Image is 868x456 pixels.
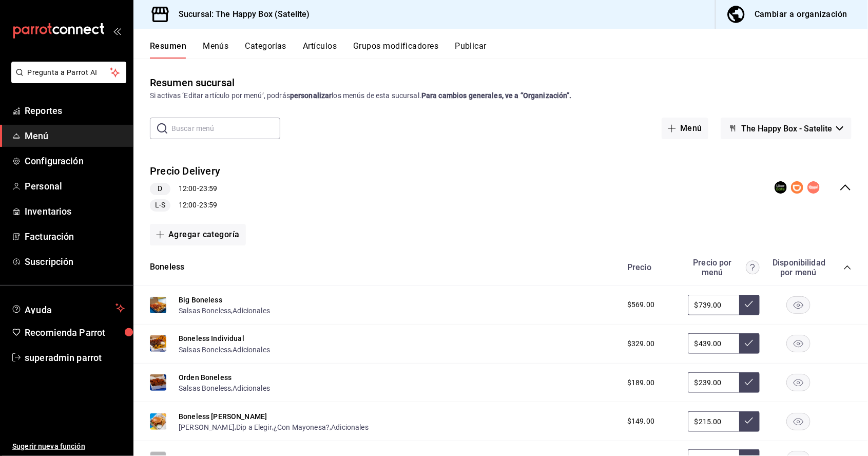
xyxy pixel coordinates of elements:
img: Preview [150,335,166,352]
span: $149.00 [627,416,654,427]
div: Resumen sucursal [150,75,235,90]
span: Menú [25,129,125,143]
span: Reportes [25,104,125,118]
button: Pregunta a Parrot AI [11,62,126,83]
button: Adicionales [233,306,270,316]
button: Adicionales [233,345,270,355]
input: Buscar menú [171,118,280,139]
button: Salsas Boneless [179,345,231,355]
span: $569.00 [627,299,654,310]
button: Precio Delivery [150,164,220,179]
span: Pregunta a Parrot AI [28,67,110,78]
span: Sugerir nueva función [12,441,125,452]
div: collapse-menu-row [133,156,868,220]
button: open_drawer_menu [113,27,121,35]
span: Personal [25,179,125,193]
button: Salsas Boneless [179,306,231,316]
span: D [153,183,166,194]
div: 12:00 - 23:59 [150,199,220,212]
span: Inventarios [25,204,125,218]
div: Precio [617,262,683,272]
button: Salsas Boneless [179,383,231,393]
span: Ayuda [25,302,111,314]
span: Facturación [25,230,125,243]
button: The Happy Box - Satelite [721,118,852,139]
span: $329.00 [627,338,654,349]
button: Adicionales [233,383,270,393]
button: collapse-category-row [843,263,852,272]
div: Precio por menú [688,258,760,277]
button: Menús [203,41,228,59]
button: Categorías [245,41,287,59]
button: Agregar categoría [150,224,246,245]
h3: Sucursal: The Happy Box (Satelite) [170,8,310,21]
img: Preview [150,297,166,313]
span: The Happy Box - Satelite [741,124,832,134]
button: Grupos modificadores [353,41,438,59]
input: Sin ajuste [688,411,739,432]
button: Menú [662,118,708,139]
button: Big Boneless [179,295,222,305]
span: Recomienda Parrot [25,326,125,339]
span: Configuración [25,154,125,168]
button: ¿Con Mayonesa? [274,422,330,432]
div: 12:00 - 23:59 [150,183,220,195]
strong: Para cambios generales, ve a “Organización”. [421,91,572,100]
strong: personalizar [290,91,332,100]
button: Resumen [150,41,186,59]
button: Boneless [PERSON_NAME] [179,411,267,422]
div: Cambiar a organización [755,7,847,22]
button: Dip a Elegir [236,422,272,432]
input: Sin ajuste [688,333,739,354]
button: Boneless Individual [179,333,244,344]
div: navigation tabs [150,41,868,59]
div: , , , [179,422,369,432]
span: L-S [151,200,169,211]
button: Orden Boneless [179,372,232,383]
button: Adicionales [331,422,369,432]
div: , [179,344,270,354]
span: Suscripción [25,255,125,269]
span: $189.00 [627,377,654,388]
div: Disponibilidad por menú [773,258,824,277]
img: Preview [150,374,166,391]
div: , [179,383,270,393]
button: Boneless [150,261,184,273]
span: superadmin parrot [25,351,125,365]
div: , [179,305,270,316]
button: Publicar [455,41,487,59]
img: Preview [150,413,166,430]
div: Si activas ‘Editar artículo por menú’, podrás los menús de esta sucursal. [150,90,852,101]
input: Sin ajuste [688,295,739,315]
button: Artículos [303,41,337,59]
button: [PERSON_NAME] [179,422,235,432]
input: Sin ajuste [688,372,739,393]
a: Pregunta a Parrot AI [7,74,126,85]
